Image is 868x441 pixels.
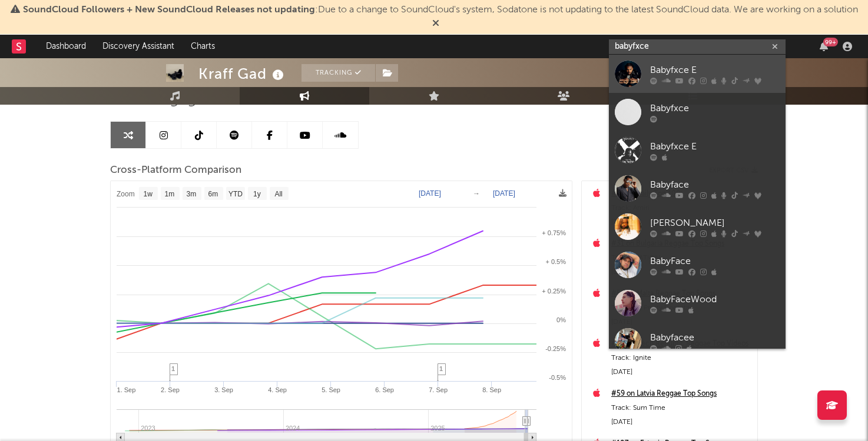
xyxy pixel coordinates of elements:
[650,101,780,115] div: Babyfxce
[274,190,282,198] text: All
[545,345,566,352] text: -0.25%
[432,19,439,29] span: Dismiss
[542,229,566,236] text: + 0.75%
[549,374,566,381] text: -0.5%
[144,190,153,198] text: 1w
[650,178,780,192] div: Babyface
[117,386,136,393] text: 1. Sep
[650,330,780,345] div: Babyfacee
[611,401,751,415] div: Track: Sum Time
[23,5,858,15] span: : Due to a change to SoundCloud's system, Sodatone is not updating to the latest SoundCloud data....
[556,316,566,323] text: 0%
[609,131,786,169] a: Babyfxce E
[38,35,94,58] a: Dashboard
[650,254,780,268] div: BabyFace
[609,39,786,54] input: Search for artists
[228,190,243,198] text: YTD
[820,42,828,51] button: 99+
[208,190,218,198] text: 6m
[609,246,786,284] a: BabyFace
[183,35,223,58] a: Charts
[611,415,751,429] div: [DATE]
[650,216,780,230] div: [PERSON_NAME]
[375,386,394,393] text: 6. Sep
[419,189,441,198] text: [DATE]
[650,63,780,77] div: Babyfxce E
[545,258,566,265] text: + 0.5%
[117,190,135,198] text: Zoom
[473,189,480,198] text: →
[609,322,786,360] a: Babyfacee
[609,169,786,208] a: Babyface
[198,64,287,83] div: Kraff Gad
[214,386,233,393] text: 3. Sep
[253,190,261,198] text: 1y
[439,365,443,372] span: 1
[611,365,751,379] div: [DATE]
[161,386,180,393] text: 2. Sep
[609,93,786,131] a: Babyfxce
[110,92,244,106] span: Artist Engagement
[482,386,501,393] text: 8. Sep
[322,386,340,393] text: 5. Sep
[650,292,780,306] div: BabyFaceWood
[302,64,375,82] button: Tracking
[611,351,751,365] div: Track: Ignite
[823,38,838,46] div: 99 +
[542,288,566,295] text: + 0.25%
[110,163,241,178] span: Cross-Platform Comparison
[268,386,287,393] text: 4. Sep
[650,139,780,153] div: Babyfxce E
[611,387,751,401] a: #59 on Latvia Reggae Top Songs
[429,386,448,393] text: 7. Sep
[609,208,786,246] a: [PERSON_NAME]
[187,190,197,198] text: 3m
[493,189,515,198] text: [DATE]
[165,190,175,198] text: 1m
[609,284,786,322] a: BabyFaceWood
[609,55,786,93] a: Babyfxce E
[23,5,315,15] span: SoundCloud Followers + New SoundCloud Releases not updating
[94,35,183,58] a: Discovery Assistant
[171,365,175,372] span: 1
